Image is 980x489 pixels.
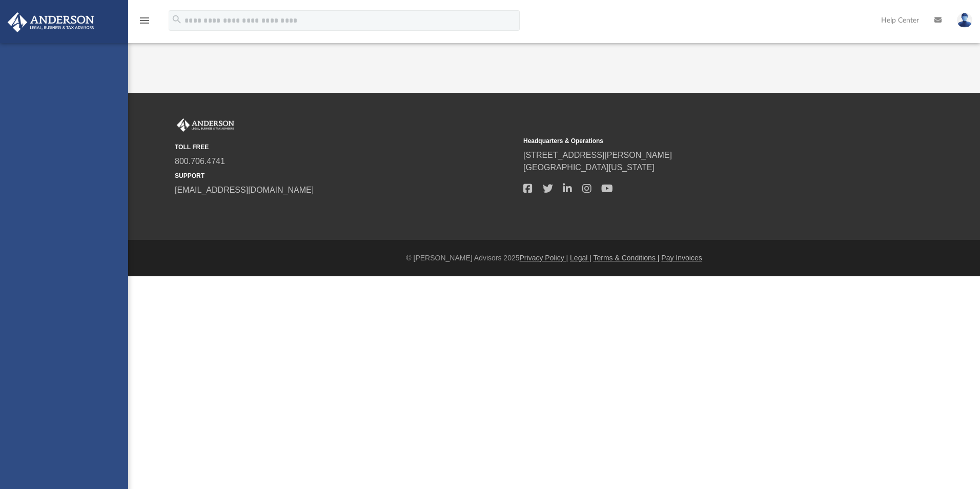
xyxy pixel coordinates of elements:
a: Legal | [570,254,591,262]
img: Anderson Advisors Platinum Portal [5,12,97,32]
i: menu [138,14,151,27]
a: [STREET_ADDRESS][PERSON_NAME] [523,151,672,159]
small: TOLL FREE [175,142,516,152]
a: Terms & Conditions | [594,254,660,262]
small: Headquarters & Operations [523,136,865,146]
a: [EMAIL_ADDRESS][DOMAIN_NAME] [175,186,314,194]
i: search [171,14,182,25]
a: menu [138,19,151,27]
div: © [PERSON_NAME] Advisors 2025 [128,253,980,263]
a: [GEOGRAPHIC_DATA][US_STATE] [523,163,655,172]
a: Privacy Policy | [520,254,568,262]
small: SUPPORT [175,171,516,180]
img: Anderson Advisors Platinum Portal [175,118,236,132]
a: 800.706.4741 [175,157,225,166]
img: User Pic [957,13,972,28]
a: Pay Invoices [661,254,702,262]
